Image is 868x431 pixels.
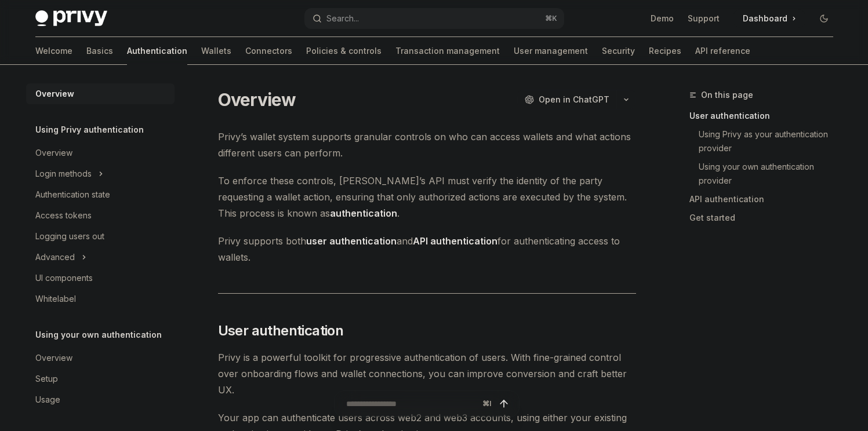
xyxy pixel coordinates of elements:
[35,10,107,27] img: dark logo
[35,188,110,202] div: Authentication state
[127,37,187,65] a: Authentication
[26,348,175,368] a: Overview
[26,184,175,205] a: Authentication state
[86,37,113,65] a: Basics
[395,37,500,65] a: Transaction management
[26,83,175,104] a: Overview
[35,167,92,181] div: Login methods
[35,271,93,285] div: UI components
[35,351,72,365] div: Overview
[26,288,175,309] a: Whitelabel
[26,247,175,268] button: Toggle Advanced section
[413,235,497,247] strong: API authentication
[517,90,616,109] button: Open in ChatGPT
[689,209,842,227] a: Get started
[201,37,231,65] a: Wallets
[35,123,144,137] h5: Using Privy authentication
[26,226,175,247] a: Logging users out
[35,372,58,386] div: Setup
[689,125,842,158] a: Using Privy as your authentication provider
[26,163,175,184] button: Toggle Login methods section
[218,89,296,110] h1: Overview
[26,268,175,288] a: UI components
[743,13,787,24] span: Dashboard
[218,173,636,221] span: To enforce these controls, [PERSON_NAME]’s API must verify the identity of the party requesting a...
[689,190,842,209] a: API authentication
[733,9,805,28] a: Dashboard
[35,146,72,160] div: Overview
[304,8,564,29] button: Open search
[689,107,842,125] a: User authentication
[545,14,557,23] span: ⌘ K
[35,209,92,222] div: Access tokens
[689,158,842,190] a: Using your own authentication provider
[35,393,60,407] div: Usage
[695,37,750,65] a: API reference
[26,143,175,163] a: Overview
[35,250,75,264] div: Advanced
[346,391,478,417] input: Ask a question...
[539,94,609,105] span: Open in ChatGPT
[326,12,359,25] div: Search...
[306,37,382,65] a: Policies & controls
[688,13,720,24] a: Support
[245,37,292,65] a: Connectors
[35,328,162,342] h5: Using your own authentication
[815,9,833,28] button: Toggle dark mode
[514,37,588,65] a: User management
[496,396,512,412] button: Send message
[306,235,397,247] strong: user authentication
[26,368,175,389] a: Setup
[26,205,175,226] a: Access tokens
[649,37,681,65] a: Recipes
[35,292,76,306] div: Whitelabel
[330,207,397,219] strong: authentication
[35,229,104,243] div: Logging users out
[602,37,635,65] a: Security
[218,322,344,340] span: User authentication
[651,13,674,24] a: Demo
[35,37,72,65] a: Welcome
[218,233,636,265] span: Privy supports both and for authenticating access to wallets.
[218,129,636,161] span: Privy’s wallet system supports granular controls on who can access wallets and what actions diffe...
[35,87,74,101] div: Overview
[701,88,753,102] span: On this page
[218,349,636,398] span: Privy is a powerful toolkit for progressive authentication of users. With fine-grained control ov...
[26,389,175,410] a: Usage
